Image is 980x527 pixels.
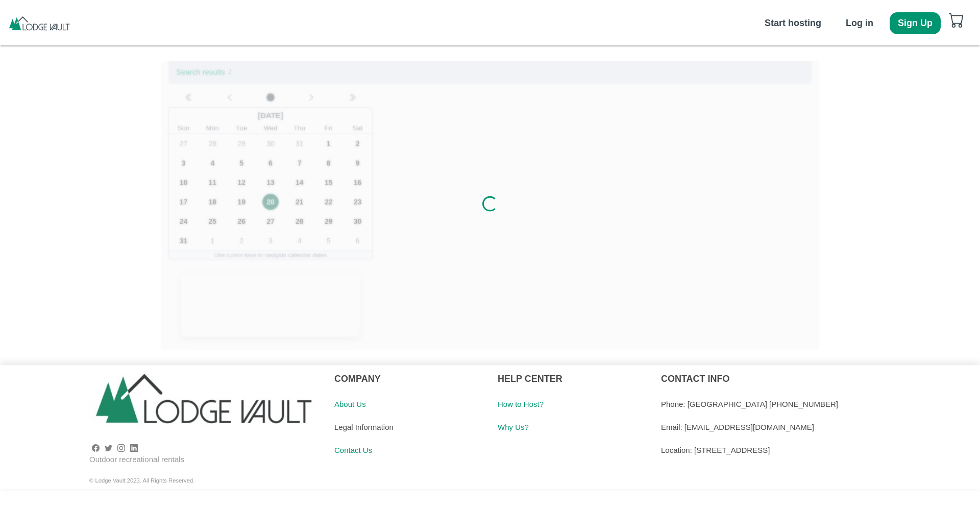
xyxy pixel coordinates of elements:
[334,365,482,393] div: COMPANY
[661,416,972,439] div: Email: [EMAIL_ADDRESS][DOMAIN_NAME]
[130,444,138,452] svg: linkedin
[334,416,482,439] div: Legal Information
[92,444,100,452] svg: facebook
[498,365,646,393] div: HELP CENTER
[130,444,138,452] a: linkedin
[661,393,972,416] div: Phone: [GEOGRAPHIC_DATA] [PHONE_NUMBER]
[8,15,71,31] img: pAKp5ICTv7cAAAAASUVORK5CYII=
[89,454,319,466] div: Outdoor recreational rentals
[898,18,933,28] b: Sign Up
[838,12,881,34] button: Log in
[89,477,194,484] sup: © Lodge Vault 2023. All Rights Reserved.
[105,444,112,452] a: twitter
[498,400,544,408] a: How to Host?
[117,444,125,452] svg: instagram
[661,439,972,462] div: Location: [STREET_ADDRESS]
[117,444,125,452] a: instagram
[846,18,873,28] b: Log in
[890,12,941,34] button: Sign Up
[334,446,372,454] a: Contact Us
[661,365,972,393] div: CONTACT INFO
[89,365,319,443] img: logo-400X135.2418b4bb.jpg
[92,444,100,452] a: facebook
[105,444,112,452] svg: twitter
[498,423,529,431] a: Why Us?
[334,400,366,408] a: About Us
[765,18,821,28] b: Start hosting
[756,12,829,34] button: Start hosting
[949,12,964,28] svg: cart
